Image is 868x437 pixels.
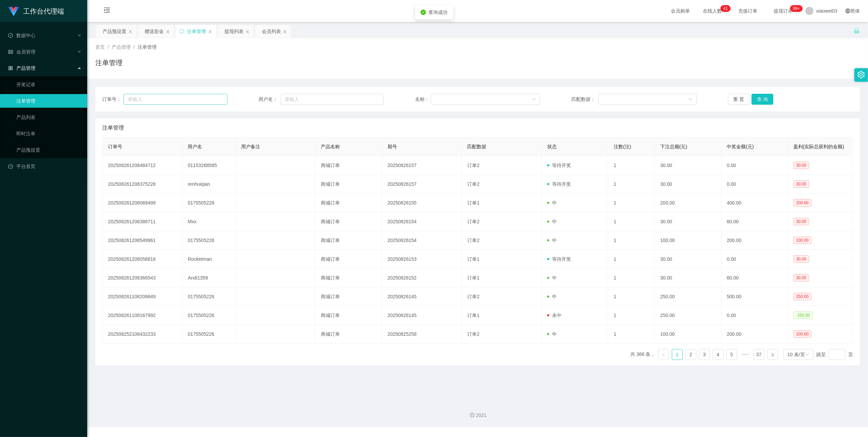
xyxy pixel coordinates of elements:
[547,163,571,168] span: 等待开奖
[382,175,462,194] td: 20250826157
[382,325,462,344] td: 20250825258
[771,353,775,357] i: 图标: right
[8,33,35,38] span: 数据中心
[686,349,696,360] a: 2
[655,156,721,175] td: 30.00
[8,7,19,16] img: logo.9652507e.png
[315,287,382,306] td: 商城订单
[793,274,809,282] span: 30.00
[614,144,631,149] span: 注数(注)
[8,66,13,71] i: 图标: appstore-o
[608,325,655,344] td: 1
[467,331,479,337] span: 订单2
[382,287,462,306] td: 20250826145
[793,144,844,149] span: 盈利(实际总获利的金额)
[788,349,805,360] div: 10 条/页
[382,156,462,175] td: 20250826157
[102,325,183,344] td: 202508252108432233
[23,0,64,22] h1: 工作台代理端
[655,231,721,250] td: 100.00
[854,28,860,34] i: 图标: unlock
[547,181,571,187] span: 等待开奖
[532,97,536,102] i: 图标: down
[767,349,778,360] li: 下一页
[102,175,183,194] td: 202508261208375228
[735,9,761,13] span: 充值订单
[608,156,655,175] td: 1
[608,212,655,231] td: 1
[722,306,788,325] td: 0.00
[16,110,82,124] a: 产品列表
[258,96,281,103] span: 用户名：
[655,250,721,269] td: 30.00
[315,212,382,231] td: 商城订单
[547,238,557,243] span: 中
[415,96,431,103] span: 名称：
[728,94,750,105] button: 重 置
[315,325,382,344] td: 商城订单
[95,58,123,68] h1: 注单管理
[179,29,184,34] i: 图标: sync
[547,294,557,299] span: 中
[608,194,655,212] td: 1
[722,194,788,212] td: 400.00
[183,306,236,325] td: 0175505226
[262,25,281,38] div: 会员列表
[608,250,655,269] td: 1
[547,144,557,149] span: 状态
[102,124,124,132] span: 注单管理
[689,97,693,102] i: 图标: down
[183,212,236,231] td: Mxx
[467,294,479,299] span: 订单2
[740,349,751,360] span: •••
[722,156,788,175] td: 0.00
[467,256,479,262] span: 订单1
[145,25,164,38] div: 赠送彩金
[102,250,183,269] td: 202508261208058816
[315,175,382,194] td: 商城订单
[658,349,669,360] li: 上一页
[102,194,183,212] td: 202508261208069499
[713,349,724,360] li: 4
[790,5,803,12] sup: 970
[793,180,809,188] span: 30.00
[608,175,655,194] td: 1
[713,349,723,360] a: 4
[133,44,135,50] span: /
[187,25,206,38] div: 注单管理
[102,231,183,250] td: 202508261208549961
[793,237,811,244] span: 100.00
[283,30,287,34] i: 图标: close
[793,255,809,263] span: 30.00
[655,325,721,344] td: 100.00
[8,65,35,71] span: 产品管理
[315,250,382,269] td: 商城订单
[382,269,462,287] td: 20250826152
[793,162,809,169] span: 30.00
[188,144,202,149] span: 用户名
[388,144,397,149] span: 期号
[421,10,426,15] i: icon: check-circle
[608,269,655,287] td: 1
[183,156,236,175] td: 01153268585
[183,175,236,194] td: renhuiqian
[655,194,721,212] td: 200.00
[721,5,730,12] sup: 41
[752,94,773,105] button: 查 询
[102,287,183,306] td: 202508261108209849
[723,5,726,12] p: 4
[662,353,666,357] i: 图标: left
[183,194,236,212] td: 0175505226
[108,44,109,50] span: /
[699,349,710,360] a: 3
[793,218,809,225] span: 30.00
[382,306,462,325] td: 20250826145
[857,71,865,78] i: 图标: setting
[740,349,751,360] li: 向后 5 页
[382,250,462,269] td: 20250826153
[793,330,811,338] span: 100.00
[8,33,13,38] i: 图标: check-circle-o
[95,0,119,22] i: 图标: menu-fold
[793,293,811,300] span: 250.00
[315,269,382,287] td: 商城订单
